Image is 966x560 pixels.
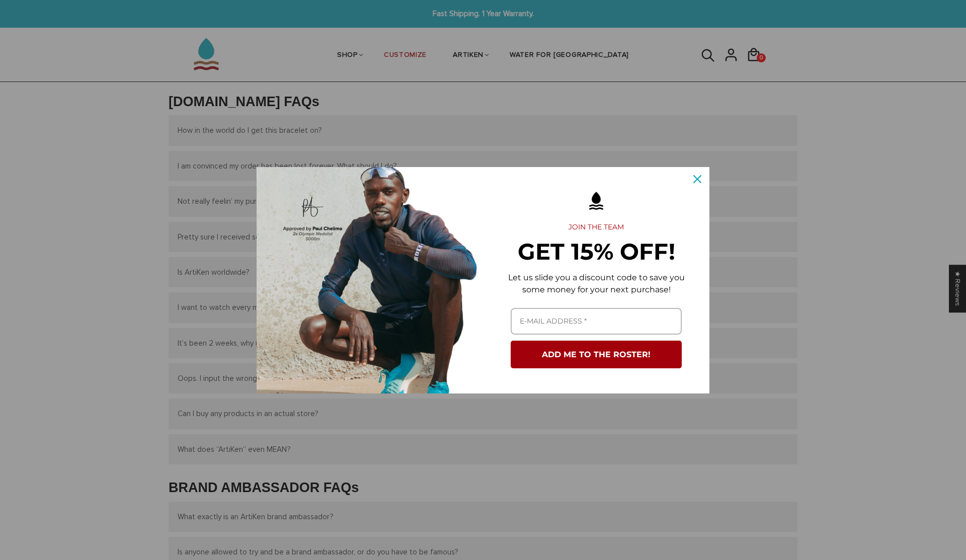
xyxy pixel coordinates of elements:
[499,223,693,232] h2: JOIN THE TEAM
[518,237,675,265] strong: GET 15% OFF!
[685,167,709,191] button: Close
[511,308,682,335] input: Email field
[511,341,682,368] button: ADD ME TO THE ROSTER!
[693,175,701,183] svg: close icon
[499,272,693,296] p: Let us slide you a discount code to save you some money for your next purchase!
